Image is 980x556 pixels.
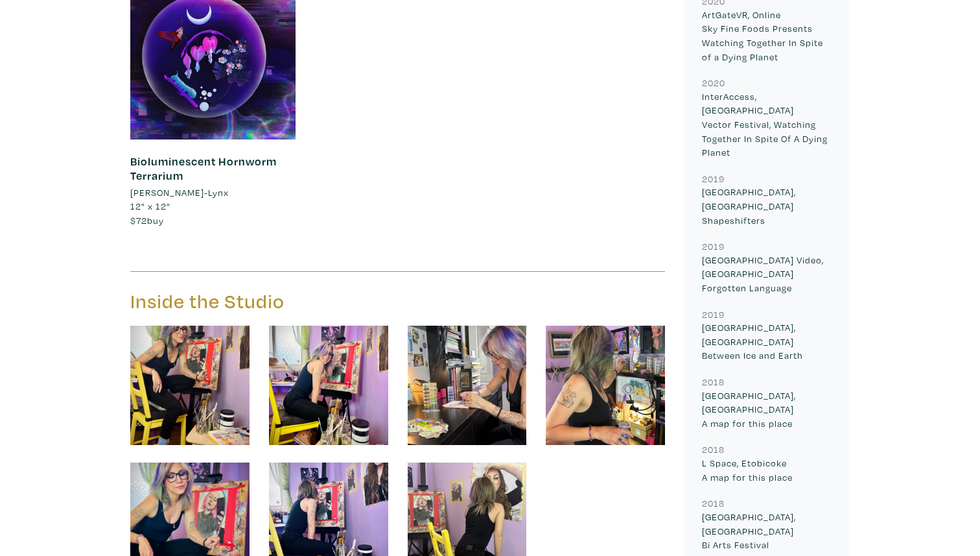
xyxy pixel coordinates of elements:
[702,376,725,388] small: 2018
[702,90,832,160] p: InterAccess, [GEOGRAPHIC_DATA] Vector Festival, Watching Together In Spite Of A Dying Planet
[130,200,170,212] span: 12" x 12"
[130,214,164,226] span: buy
[702,456,832,484] p: L Space, Etobicoke A map for this place
[702,497,725,509] small: 2018
[702,443,725,455] small: 2018
[130,154,277,183] a: Bioluminescent Hornworm Terrarium
[702,240,725,252] small: 2019
[269,326,388,445] img: phpThumb.php
[546,326,665,445] img: phpThumb.php
[130,289,388,314] h3: Inside the Studio
[130,186,229,200] li: [PERSON_NAME]-Lynx
[130,186,296,200] a: [PERSON_NAME]-Lynx
[130,214,147,226] span: $72
[702,253,832,295] p: [GEOGRAPHIC_DATA] Video, [GEOGRAPHIC_DATA] Forgotten Language
[408,326,527,445] img: phpThumb.php
[702,77,725,89] small: 2020
[702,320,832,363] p: [GEOGRAPHIC_DATA], [GEOGRAPHIC_DATA] Between Ice and Earth
[702,8,832,64] p: ArtGateVR, Online Sky Fine Foods Presents Watching Together In Spite of a Dying Planet
[130,326,250,445] img: phpThumb.php
[702,185,832,227] p: [GEOGRAPHIC_DATA], [GEOGRAPHIC_DATA] Shapeshifters
[702,308,725,320] small: 2019
[702,510,832,552] p: [GEOGRAPHIC_DATA], [GEOGRAPHIC_DATA] Bi Arts Festival
[702,173,725,185] small: 2019
[702,389,832,431] p: [GEOGRAPHIC_DATA], [GEOGRAPHIC_DATA] A map for this place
